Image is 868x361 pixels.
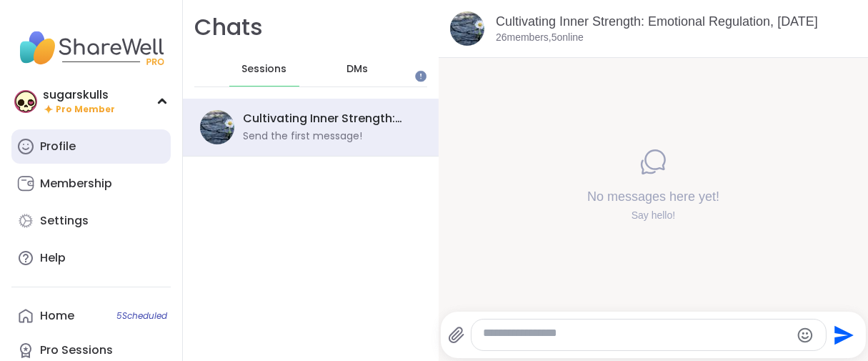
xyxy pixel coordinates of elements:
[346,62,368,76] span: DMs
[587,187,719,205] h4: No messages here yet!
[11,241,171,275] a: Help
[40,213,89,229] div: Settings
[11,299,171,333] a: Home5Scheduled
[415,71,426,82] iframe: Spotlight
[11,204,171,238] a: Settings
[243,111,413,127] div: Cultivating Inner Strength: Emotional Regulation, [DATE]
[116,310,167,322] span: 5 Scheduled
[496,14,818,29] a: Cultivating Inner Strength: Emotional Regulation, [DATE]
[43,87,115,103] div: sugarskulls
[496,31,584,45] p: 26 members, 5 online
[14,90,37,113] img: sugarskulls
[587,208,719,222] div: Say hello!
[483,326,791,345] textarea: Type your message
[797,327,814,344] button: Emoji picker
[40,308,74,324] div: Home
[200,110,234,144] img: Cultivating Inner Strength: Emotional Regulation, Sep 09
[11,23,171,73] img: ShareWell Nav Logo
[40,176,112,192] div: Membership
[450,11,484,46] img: Cultivating Inner Strength: Emotional Regulation, Sep 09
[827,319,859,351] button: Send
[241,62,286,76] span: Sessions
[194,11,263,44] h1: Chats
[56,104,115,116] span: Pro Member
[40,342,113,358] div: Pro Sessions
[11,129,171,164] a: Profile
[243,129,362,144] div: Send the first message!
[40,139,76,154] div: Profile
[40,250,66,266] div: Help
[11,167,171,201] a: Membership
